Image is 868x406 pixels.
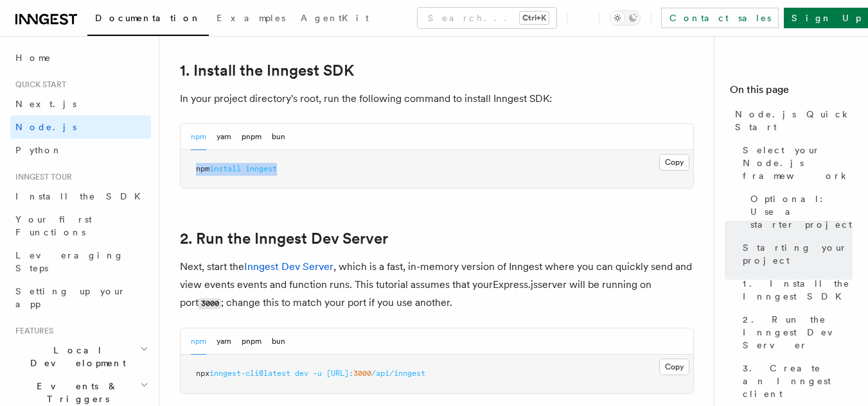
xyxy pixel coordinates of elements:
[326,369,353,378] span: [URL]:
[730,103,853,139] a: Node.js Quick Start
[196,164,209,173] span: npm
[87,4,209,36] a: Documentation
[245,164,277,173] span: inngest
[10,344,140,369] span: Local Development
[293,4,376,35] a: AgentKit
[10,185,151,208] a: Install the SDK
[10,326,53,336] span: Features
[180,258,694,312] p: Next, start the , which is a fast, in-memory version of Inngest where you can quickly send and vi...
[738,357,853,405] a: 3. Create an Inngest client
[743,144,853,182] span: Select your Node.js framework
[295,369,308,378] span: dev
[371,369,425,378] span: /api/inngest
[217,328,231,355] button: yarn
[10,46,151,69] a: Home
[10,172,72,182] span: Inngest tour
[191,124,206,150] button: npm
[10,139,151,162] a: Python
[10,208,151,244] a: Your first Functions
[10,339,151,375] button: Local Development
[209,4,293,35] a: Examples
[10,92,151,115] a: Next.js
[743,277,853,303] span: 1. Install the Inngest SDK
[10,80,66,90] span: Quick start
[738,308,853,357] a: 2. Run the Inngest Dev Server
[199,298,221,309] code: 3000
[735,108,853,133] span: Node.js Quick Start
[272,124,285,150] button: bun
[738,139,853,187] a: Select your Node.js framework
[180,62,354,80] a: 1. Install the Inngest SDK
[95,13,201,23] span: Documentation
[750,192,853,231] span: Optional: Use a starter project
[743,241,853,267] span: Starting your project
[217,13,285,23] span: Examples
[659,154,689,171] button: Copy
[15,191,148,201] span: Install the SDK
[661,8,779,28] a: Contact sales
[743,362,853,400] span: 3. Create an Inngest client
[217,124,231,150] button: yarn
[242,124,261,150] button: pnpm
[244,260,333,273] a: Inngest Dev Server
[730,82,853,103] h4: On this page
[10,380,140,405] span: Events & Triggers
[242,328,261,355] button: pnpm
[180,230,388,248] a: 2. Run the Inngest Dev Server
[301,13,369,23] span: AgentKit
[738,272,853,308] a: 1. Install the Inngest SDK
[353,369,371,378] span: 3000
[209,369,290,378] span: inngest-cli@latest
[418,8,556,28] button: Search...Ctrl+K
[15,145,62,155] span: Python
[15,51,51,64] span: Home
[10,244,151,280] a: Leveraging Steps
[272,328,285,355] button: bun
[738,236,853,272] a: Starting your project
[15,122,76,132] span: Node.js
[180,90,694,108] p: In your project directory's root, run the following command to install Inngest SDK:
[196,369,209,378] span: npx
[659,359,689,375] button: Copy
[520,12,549,24] kbd: Ctrl+K
[610,10,641,26] button: Toggle dark mode
[313,369,322,378] span: -u
[10,280,151,316] a: Setting up your app
[209,164,241,173] span: install
[15,250,124,273] span: Leveraging Steps
[745,187,853,236] a: Optional: Use a starter project
[743,313,853,351] span: 2. Run the Inngest Dev Server
[15,214,92,237] span: Your first Functions
[191,328,206,355] button: npm
[15,99,76,109] span: Next.js
[15,286,126,309] span: Setting up your app
[10,115,151,139] a: Node.js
